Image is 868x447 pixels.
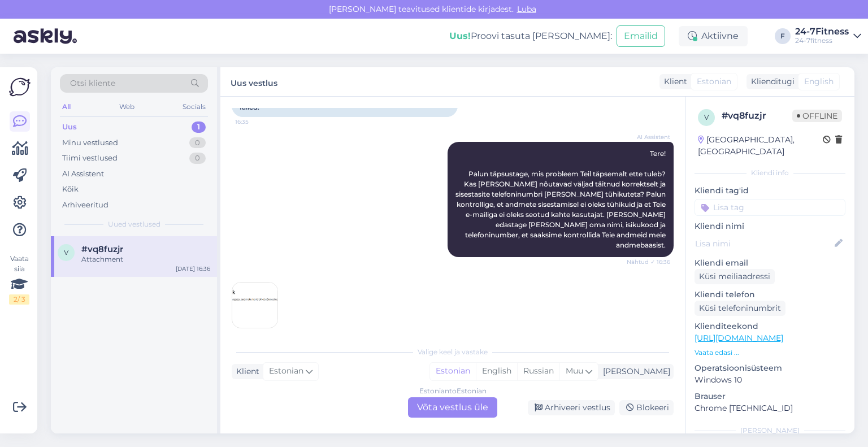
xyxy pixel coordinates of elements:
[697,76,731,88] span: Estonian
[62,184,79,195] div: Kõik
[695,426,845,436] div: [PERSON_NAME]
[81,244,123,254] span: #vq8fuzjr
[695,257,845,269] p: Kliendi email
[9,76,31,98] img: Askly Logo
[231,74,277,89] label: Uus vestlus
[64,248,68,257] span: v
[695,402,845,414] p: Chrome [TECHNICAL_ID]
[704,113,709,121] span: v
[108,219,160,229] span: Uued vestlused
[695,168,845,178] div: Kliendi info
[695,390,845,402] p: Brauser
[792,110,842,122] span: Offline
[232,366,259,377] div: Klient
[236,328,278,337] span: 16:36
[695,269,775,284] div: Küsi meiliaadressi
[62,137,118,149] div: Minu vestlused
[598,366,670,377] div: [PERSON_NAME]
[627,258,670,266] span: Nähtud ✓ 16:36
[232,347,674,357] div: Valige keel ja vastake
[408,397,497,418] div: Võta vestlus üle
[747,76,795,88] div: Klienditugi
[176,264,210,273] div: [DATE] 16:36
[62,199,108,211] div: Arhiveeritud
[695,333,783,343] a: [URL][DOMAIN_NAME]
[62,121,77,133] div: Uus
[449,29,612,43] div: Proovi tasuta [PERSON_NAME]:
[232,283,277,328] img: Attachment
[9,294,29,305] div: 2 / 3
[695,348,845,358] p: Vaata edasi ...
[695,301,785,316] div: Küsi telefoninumbrit
[619,400,674,415] div: Blokeeri
[514,4,540,14] span: Luba
[430,363,476,380] div: Estonian
[269,365,303,377] span: Estonian
[70,77,115,89] span: Otsi kliente
[189,153,206,164] div: 0
[180,99,208,114] div: Socials
[419,386,487,396] div: Estonian to Estonian
[695,220,845,232] p: Kliendi nimi
[476,363,517,380] div: English
[81,254,210,264] div: Attachment
[695,185,845,197] p: Kliendi tag'id
[9,254,29,305] div: Vaata siia
[659,76,687,88] div: Klient
[192,121,206,133] div: 1
[695,237,832,250] input: Lisa nimi
[60,99,73,114] div: All
[528,400,615,415] div: Arhiveeri vestlus
[679,26,748,46] div: Aktiivne
[235,118,277,126] span: 16:35
[775,28,791,44] div: F
[117,99,137,114] div: Web
[449,31,471,41] b: Uus!
[695,199,845,216] input: Lisa tag
[695,289,845,301] p: Kliendi telefon
[795,27,861,45] a: 24-7Fitness24-7fitness
[695,362,845,374] p: Operatsioonisüsteem
[722,109,792,123] div: # vq8fuzjr
[617,25,665,47] button: Emailid
[628,133,670,141] span: AI Assistent
[517,363,559,380] div: Russian
[795,27,849,36] div: 24-7Fitness
[566,366,583,376] span: Muu
[698,134,823,158] div: [GEOGRAPHIC_DATA], [GEOGRAPHIC_DATA]
[62,168,104,180] div: AI Assistent
[62,153,118,164] div: Tiimi vestlused
[795,36,849,45] div: 24-7fitness
[189,137,206,149] div: 0
[804,76,834,88] span: English
[695,374,845,386] p: Windows 10
[695,320,845,332] p: Klienditeekond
